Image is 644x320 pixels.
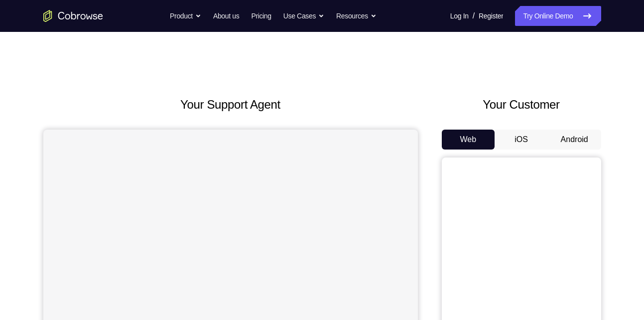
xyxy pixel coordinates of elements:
[479,6,503,26] a: Register
[336,6,377,26] button: Resources
[450,6,469,26] a: Log In
[473,10,475,22] span: /
[213,6,239,26] a: About us
[43,10,103,22] a: Go to the home page
[283,6,324,26] button: Use Cases
[495,130,548,150] button: iOS
[548,130,601,150] button: Android
[515,6,601,26] a: Try Online Demo
[170,6,201,26] button: Product
[43,96,418,114] h2: Your Support Agent
[251,6,271,26] a: Pricing
[442,130,495,150] button: Web
[442,96,601,114] h2: Your Customer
